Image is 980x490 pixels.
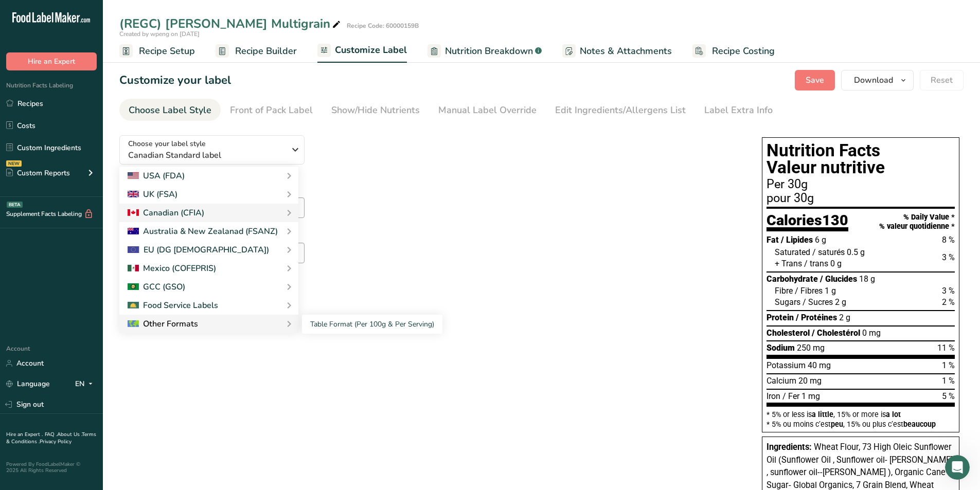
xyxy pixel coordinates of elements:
[128,283,139,291] img: 2Q==
[942,286,955,296] span: 3 %
[7,202,23,208] div: BETA
[767,360,806,370] span: Potassium
[6,375,50,393] a: Language
[796,313,837,322] span: / Protéines
[317,39,407,63] a: Customize Label
[335,43,407,57] span: Customize Label
[942,376,955,386] span: 1 %
[139,44,195,58] span: Recipe Setup
[128,138,206,149] span: Choose your label style
[862,328,881,338] span: 0 mg
[841,70,914,90] button: Download
[795,70,835,90] button: Save
[128,149,285,161] span: Canadian Standard label
[119,72,231,89] h1: Customize your label
[801,391,820,401] span: 1 mg
[57,431,82,438] a: About Us .
[128,318,198,330] div: Other Formats
[825,286,836,296] span: 1 g
[128,225,278,238] div: Australia & New Zealanad (FSANZ)
[775,297,800,307] span: Sugars
[128,262,216,275] div: Mexico (COFEPRIS)
[119,30,200,38] span: Created by wpeng on [DATE]
[812,410,833,419] span: a little
[119,40,195,63] a: Recipe Setup
[128,299,218,312] div: Food Service Labels
[302,315,442,334] a: Table Format (Per 100g & Per Serving)
[798,376,822,386] span: 20 mg
[767,178,955,191] div: Per 30g
[119,135,305,165] button: Choose your label style Canadian Standard label
[767,376,796,386] span: Calcium
[781,235,813,245] span: / Lipides
[767,407,955,428] section: * 5% or less is , 15% or more is
[119,226,741,239] label: Suggested Serving Size (French)
[119,14,343,33] div: (REGC) [PERSON_NAME] Multigrain
[216,40,297,63] a: Recipe Builder
[903,420,936,428] span: beaucoup
[942,391,955,401] span: 5 %
[945,455,970,480] iframe: Intercom live chat
[562,40,672,63] a: Notes & Attachments
[839,313,850,322] span: 2 g
[767,328,810,338] span: Cholesterol
[767,235,779,245] span: Fat
[886,410,901,419] span: a lot
[931,74,953,86] span: Reset
[830,259,842,268] span: 0 g
[942,252,955,262] span: 3 %
[859,274,875,284] span: 18 g
[767,313,794,322] span: Protein
[831,420,843,428] span: peu
[803,297,833,307] span: / Sucres
[812,328,860,338] span: / Cholestérol
[879,213,955,231] div: % Daily Value * % valeur quotidienne *
[942,297,955,307] span: 2 %
[920,70,964,90] button: Reset
[427,40,542,63] a: Nutrition Breakdown
[6,461,97,474] div: Powered By FoodLabelMaker © 2025 All Rights Reserved
[128,188,177,201] div: UK (FSA)
[6,160,22,167] div: NEW
[775,247,810,257] span: Saturated
[822,211,848,229] span: 130
[128,207,204,219] div: Canadian (CFIA)
[555,103,686,117] div: Edit Ingredients/Allergens List
[775,259,802,268] span: + Trans
[767,391,780,401] span: Iron
[128,244,269,256] div: EU (DG [DEMOGRAPHIC_DATA])
[580,44,672,58] span: Notes & Attachments
[235,44,297,58] span: Recipe Builder
[712,44,775,58] span: Recipe Costing
[782,391,799,401] span: / Fer
[767,442,812,452] span: Ingredients:
[347,21,419,30] div: Recipe Code: 60000159B
[6,168,70,178] div: Custom Reports
[795,286,823,296] span: / Fibres
[767,142,955,176] h1: Nutrition Facts Valeur nutritive
[692,40,775,63] a: Recipe Costing
[820,274,857,284] span: / Glucides
[331,103,420,117] div: Show/Hide Nutrients
[129,103,211,117] div: Choose Label Style
[445,44,533,58] span: Nutrition Breakdown
[806,74,824,86] span: Save
[775,286,793,296] span: Fibre
[6,52,97,70] button: Hire an Expert
[808,360,831,370] span: 40 mg
[767,343,795,353] span: Sodium
[942,360,955,370] span: 1 %
[45,431,57,438] a: FAQ .
[128,281,185,293] div: GCC (GSO)
[847,247,865,257] span: 0.5 g
[854,74,893,86] span: Download
[6,431,96,445] a: Terms & Conditions .
[128,170,185,182] div: USA (FDA)
[767,274,818,284] span: Carbohydrate
[230,103,313,117] div: Front of Pack Label
[438,103,537,117] div: Manual Label Override
[704,103,773,117] div: Label Extra Info
[937,343,955,353] span: 11 %
[40,438,72,445] a: Privacy Policy
[6,431,43,438] a: Hire an Expert .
